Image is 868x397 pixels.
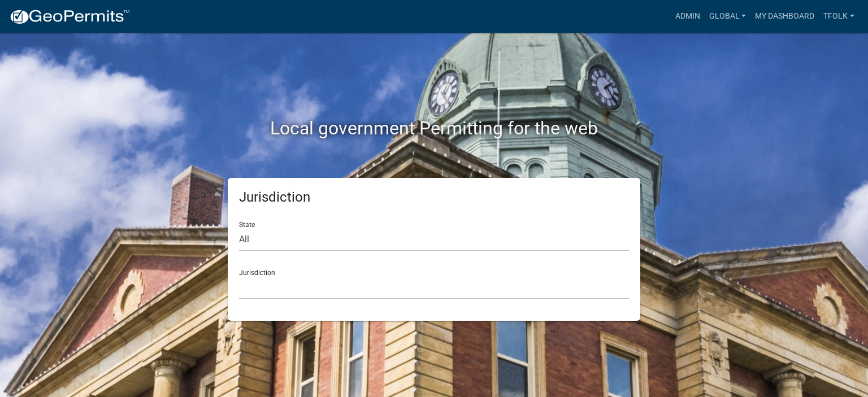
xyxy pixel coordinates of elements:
a: Global [705,6,751,27]
h5: Jurisdiction [239,189,629,206]
h2: Local government Permitting for the web [120,117,748,139]
a: tfolk [819,6,859,27]
a: My Dashboard [750,6,819,27]
a: Admin [671,6,705,27]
